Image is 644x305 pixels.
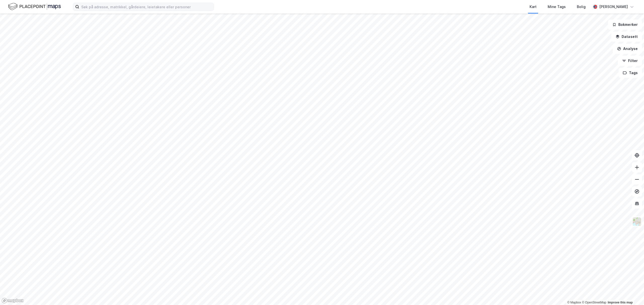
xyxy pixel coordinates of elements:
[79,3,214,11] input: Søk på adresse, matrikkel, gårdeiere, leietakere eller personer
[548,4,566,10] div: Mine Tags
[619,281,644,305] div: Kontrollprogram for chat
[619,281,644,305] iframe: Chat Widget
[577,4,586,10] div: Bolig
[8,2,61,11] img: logo.f888ab2527a4732fd821a326f86c7f29.svg
[530,4,537,10] div: Kart
[599,4,628,10] div: [PERSON_NAME]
